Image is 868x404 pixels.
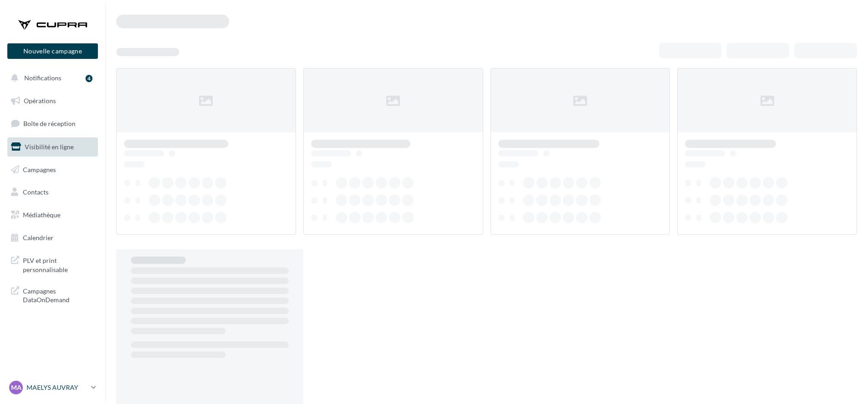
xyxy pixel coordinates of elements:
[5,281,100,308] a: Campagnes DataOnDemand
[5,183,100,202] a: Contacts
[5,251,100,278] a: PLV et print personnalisable
[5,160,100,179] a: Campagnes
[7,43,98,59] button: Nouvelle campagne
[23,254,94,274] span: PLV et print personnalisable
[23,211,60,219] span: Médiathèque
[5,68,96,88] button: Notifications 4
[5,91,100,110] a: Opérations
[27,383,87,392] p: MAELYS AUVRAY
[7,379,98,396] a: MA MAELYS AUVRAY
[5,137,100,157] a: Visibilité en ligne
[24,74,61,82] span: Notifications
[23,165,56,173] span: Campagnes
[11,383,22,392] span: MA
[24,97,56,105] span: Opérations
[5,228,100,247] a: Calendrier
[23,285,94,304] span: Campagnes DataOnDemand
[23,120,75,127] span: Boîte de réception
[5,114,100,133] a: Boîte de réception
[25,143,74,151] span: Visibilité en ligne
[86,75,92,82] div: 4
[5,205,100,225] a: Médiathèque
[23,188,49,196] span: Contacts
[23,234,54,241] span: Calendrier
